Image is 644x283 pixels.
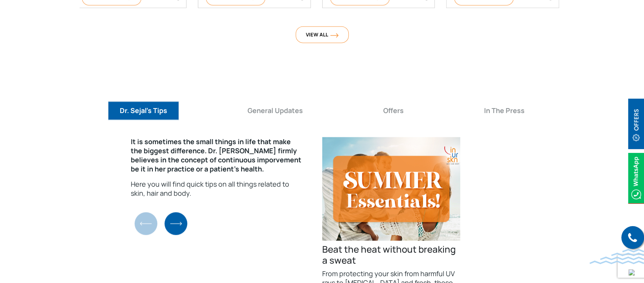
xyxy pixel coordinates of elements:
a: Whatsappicon [628,173,644,182]
img: orange-arrow [330,33,338,38]
img: Beat the heat without breaking a sweat [322,137,460,241]
button: Offers [371,101,415,120]
p: Here you will find quick tips on all things related to skin, hair and body. [131,179,303,198]
img: BlueNextArrow [165,212,187,235]
button: In The Press [472,101,536,120]
img: bluewave [589,249,644,264]
img: Whatsappicon [628,153,644,203]
img: offerBt [628,99,644,149]
img: up-blue-arrow.svg [628,269,635,275]
span: View All [306,31,338,38]
button: General Updates [236,101,315,120]
div: Next slide [165,212,187,235]
button: Dr. Sejal's Tips [108,101,179,120]
h4: Beat the heat without breaking a sweat [322,244,460,266]
a: View Allorange-arrow [296,26,349,43]
p: It is sometimes the small things in life that make the biggest difference. Dr. [PERSON_NAME] firm... [131,137,303,173]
